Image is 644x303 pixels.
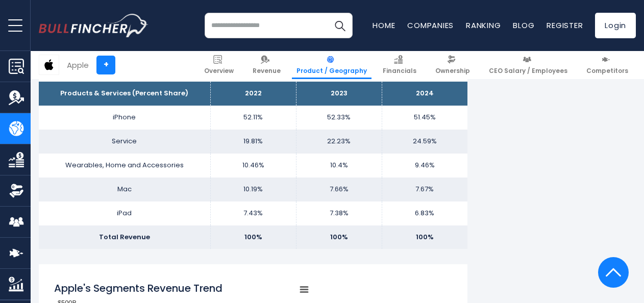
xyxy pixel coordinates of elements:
th: Products & Services (Percent Share) [39,82,210,106]
a: Login [595,13,636,38]
a: Ranking [466,20,501,31]
span: Ownership [435,67,470,75]
td: 52.11% [210,106,296,130]
img: Ownership [9,183,24,198]
td: 7.38% [296,201,382,225]
a: Companies [407,20,454,31]
a: Product / Geography [292,51,371,79]
td: 100% [382,225,467,249]
a: Financials [378,51,421,79]
tspan: Apple's Segments Revenue Trend [54,281,222,295]
td: 100% [296,225,382,249]
td: Total Revenue [39,225,210,249]
span: Competitors [586,67,628,75]
td: 22.23% [296,130,382,154]
td: 7.66% [296,178,382,201]
td: 52.33% [296,106,382,130]
td: iPad [39,201,210,225]
a: Revenue [248,51,285,79]
td: 9.46% [382,154,467,178]
span: Product / Geography [296,67,367,75]
button: Search [327,13,353,38]
td: 19.81% [210,130,296,154]
span: Financials [383,67,416,75]
td: 7.67% [382,178,467,201]
a: + [96,56,115,74]
a: Competitors [582,51,633,79]
a: CEO Salary / Employees [484,51,572,79]
img: AAPL logo [39,55,59,74]
td: 24.59% [382,130,467,154]
td: 7.43% [210,201,296,225]
th: 2024 [382,82,467,106]
a: Home [373,20,395,31]
a: Register [547,20,583,31]
td: Mac [39,178,210,201]
td: 51.45% [382,106,467,130]
td: Wearables, Home and Accessories [39,154,210,178]
td: 10.46% [210,154,296,178]
a: Overview [200,51,238,79]
a: Go to homepage [39,14,148,37]
a: Ownership [431,51,475,79]
div: Apple [67,59,89,71]
th: 2023 [296,82,382,106]
span: Revenue [253,67,281,75]
td: 100% [210,225,296,249]
span: CEO Salary / Employees [489,67,567,75]
a: Blog [513,20,534,31]
td: 10.4% [296,154,382,178]
td: iPhone [39,106,210,130]
th: 2022 [210,82,296,106]
td: Service [39,130,210,154]
span: Overview [204,67,234,75]
td: 6.83% [382,201,467,225]
td: 10.19% [210,178,296,201]
img: bullfincher logo [39,14,148,37]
